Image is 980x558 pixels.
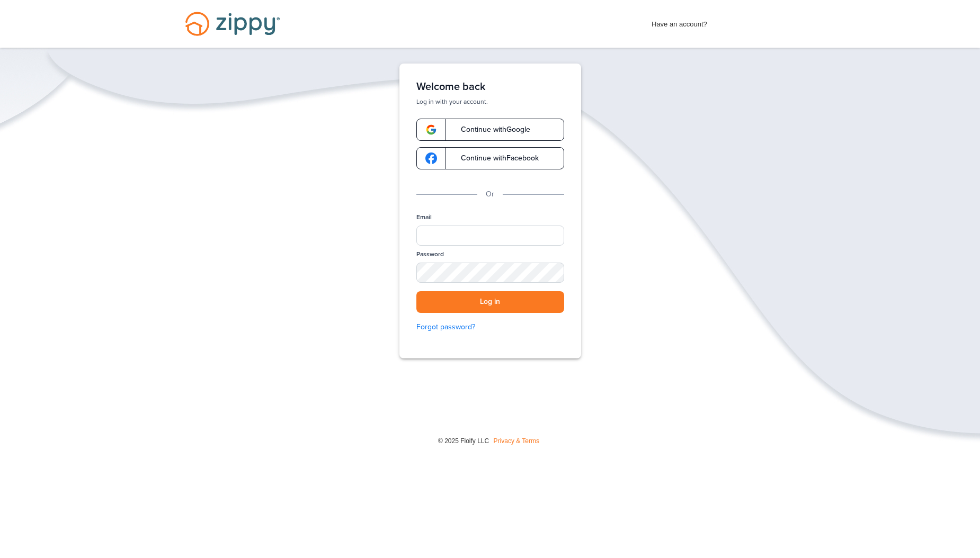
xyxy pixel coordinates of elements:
p: Or [486,188,494,200]
a: Privacy & Terms [494,437,539,445]
input: Email [416,226,564,246]
p: Log in with your account. [416,97,564,106]
span: Continue with Google [450,126,530,133]
a: google-logoContinue withFacebook [416,147,564,169]
a: Forgot password? [416,321,564,333]
span: © 2025 Floify LLC [438,437,489,445]
span: Have an account? [652,13,707,30]
span: Continue with Facebook [450,155,539,162]
img: google-logo [425,152,437,164]
button: Log in [416,291,564,313]
input: Password [416,263,564,283]
label: Password [416,250,444,259]
img: google-logo [425,124,437,136]
h1: Welcome back [416,80,564,93]
label: Email [416,213,432,222]
a: google-logoContinue withGoogle [416,119,564,141]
